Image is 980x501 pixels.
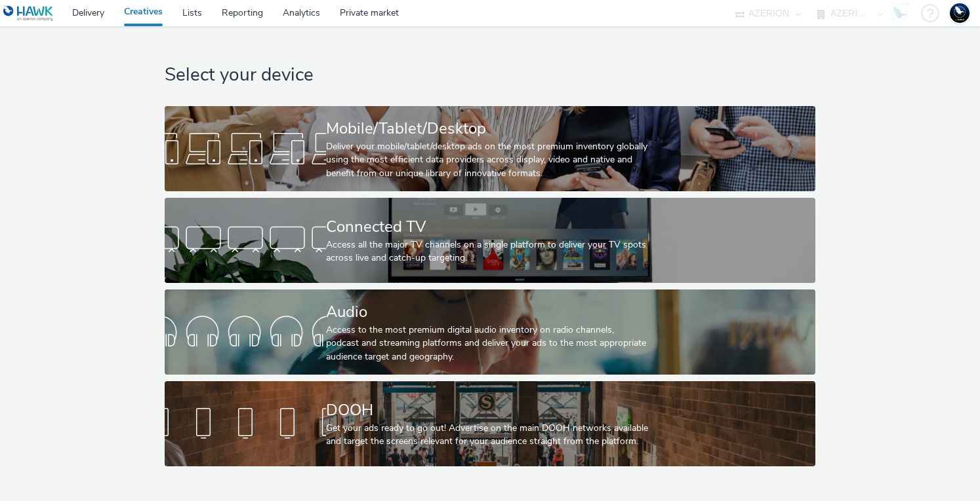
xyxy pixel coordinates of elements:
a: AudioAccess to the most premium digital audio inventory on radio channels, podcast and streaming ... [165,289,815,375]
h1: Select your device [165,63,815,88]
a: DOOHGet your ads ready to go out! Advertise on the main DOOH networks available and target the sc... [165,381,815,466]
img: Hawk Academy [889,3,909,24]
img: undefined Logo [3,5,54,22]
a: Connected TVAccess all the major TV channels on a single platform to deliver your TV spots across... [165,198,815,283]
img: Support Hawk [950,3,970,23]
div: DOOH [326,399,649,422]
div: Get your ads ready to go out! Advertise on the main DOOH networks available and target the screen... [326,422,649,449]
div: Connected TV [326,215,649,238]
a: Mobile/Tablet/DesktopDeliver your mobile/tablet/desktop ads on the most premium inventory globall... [165,106,815,191]
div: Mobile/Tablet/Desktop [326,117,649,140]
div: Audio [326,301,649,324]
div: Deliver your mobile/tablet/desktop ads on the most premium inventory globally using the most effi... [326,140,649,180]
div: Access all the major TV channels on a single platform to deliver your TV spots across live and ca... [326,238,649,265]
div: Access to the most premium digital audio inventory on radio channels, podcast and streaming platf... [326,324,649,363]
a: Hawk Academy [889,3,914,24]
